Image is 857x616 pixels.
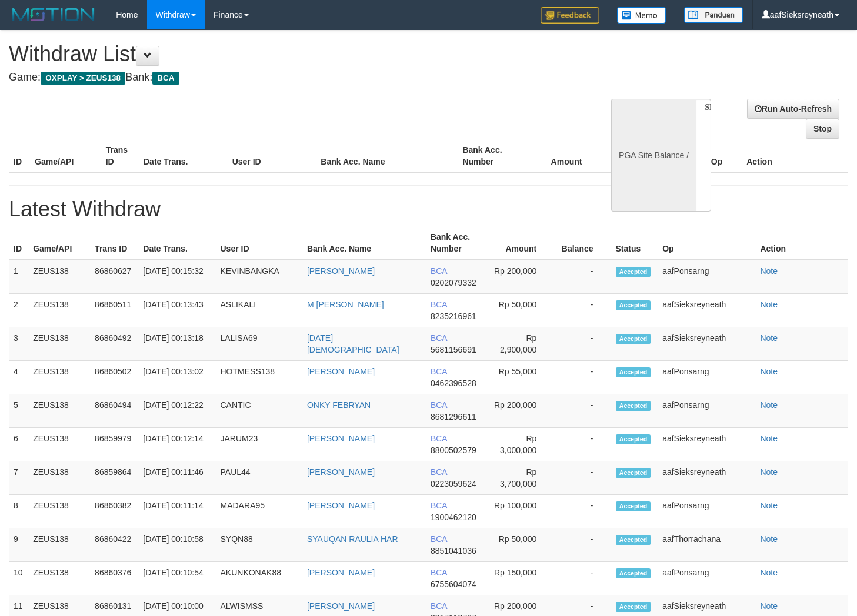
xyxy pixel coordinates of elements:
[307,367,375,376] a: [PERSON_NAME]
[488,260,554,294] td: Rp 200,000
[658,260,755,294] td: aafPonsarng
[307,300,384,309] a: M [PERSON_NAME]
[488,528,554,562] td: Rp 50,000
[101,139,139,173] th: Trans ID
[616,501,651,511] span: Accepted
[554,327,611,361] td: -
[307,568,375,577] a: [PERSON_NAME]
[658,428,755,461] td: aafSieksreyneath
[9,260,28,294] td: 1
[431,467,447,477] span: BCA
[30,139,101,173] th: Game/API
[747,99,839,119] a: Run Auto-Refresh
[616,267,651,277] span: Accepted
[658,528,755,562] td: aafThorrachana
[488,495,554,528] td: Rp 100,000
[9,495,28,528] td: 8
[431,278,476,287] span: 0202079332
[138,394,215,428] td: [DATE] 00:12:22
[488,361,554,394] td: Rp 55,000
[138,226,215,260] th: Date Trans.
[90,327,138,361] td: 86860492
[41,72,125,85] span: OXPLAY > ZEUS138
[554,226,611,260] th: Balance
[488,294,554,327] td: Rp 50,000
[28,361,90,394] td: ZEUS138
[458,139,529,173] th: Bank Acc. Number
[9,461,28,495] td: 7
[216,260,302,294] td: KEVINBANGKA
[90,294,138,327] td: 86860511
[28,461,90,495] td: ZEUS138
[554,428,611,461] td: -
[616,434,651,444] span: Accepted
[152,72,179,85] span: BCA
[9,528,28,562] td: 9
[554,528,611,562] td: -
[806,119,839,139] a: Stop
[742,139,848,173] th: Action
[616,334,651,344] span: Accepted
[302,226,426,260] th: Bank Acc. Name
[658,226,755,260] th: Op
[431,400,447,410] span: BCA
[9,6,98,24] img: MOTION_logo.png
[431,412,476,421] span: 8681296611
[760,501,778,510] a: Note
[760,367,778,376] a: Note
[616,300,651,310] span: Accepted
[616,602,651,612] span: Accepted
[760,534,778,544] a: Note
[90,394,138,428] td: 86860494
[617,7,666,24] img: Button%20Memo.svg
[9,139,30,173] th: ID
[431,601,447,611] span: BCA
[658,495,755,528] td: aafPonsarng
[431,479,476,488] span: 0223059624
[28,226,90,260] th: Game/API
[138,327,215,361] td: [DATE] 00:13:18
[616,568,651,578] span: Accepted
[316,139,458,173] th: Bank Acc. Name
[616,535,651,545] span: Accepted
[431,534,447,544] span: BCA
[307,266,375,276] a: [PERSON_NAME]
[28,428,90,461] td: ZEUS138
[431,312,476,321] span: 8235216961
[611,226,658,260] th: Status
[216,428,302,461] td: JARUM23
[28,495,90,528] td: ZEUS138
[431,434,447,443] span: BCA
[554,260,611,294] td: -
[307,400,371,410] a: ONKY FEBRYAN
[488,562,554,595] td: Rp 150,000
[138,562,215,595] td: [DATE] 00:10:54
[658,461,755,495] td: aafSieksreyneath
[554,495,611,528] td: -
[760,400,778,410] a: Note
[28,260,90,294] td: ZEUS138
[755,226,848,260] th: Action
[431,580,476,589] span: 6755604074
[431,501,447,510] span: BCA
[760,333,778,343] a: Note
[138,260,215,294] td: [DATE] 00:15:32
[307,333,399,354] a: [DATE][DEMOGRAPHIC_DATA]
[488,327,554,361] td: Rp 2,900,000
[554,294,611,327] td: -
[216,361,302,394] td: HOTMESS138
[138,528,215,562] td: [DATE] 00:10:58
[90,562,138,595] td: 86860376
[760,467,778,477] a: Note
[90,361,138,394] td: 86860502
[9,226,28,260] th: ID
[760,601,778,611] a: Note
[307,501,375,510] a: [PERSON_NAME]
[90,528,138,562] td: 86860422
[90,461,138,495] td: 86859864
[138,428,215,461] td: [DATE] 00:12:14
[9,428,28,461] td: 6
[307,434,375,443] a: [PERSON_NAME]
[28,562,90,595] td: ZEUS138
[216,394,302,428] td: CANTIC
